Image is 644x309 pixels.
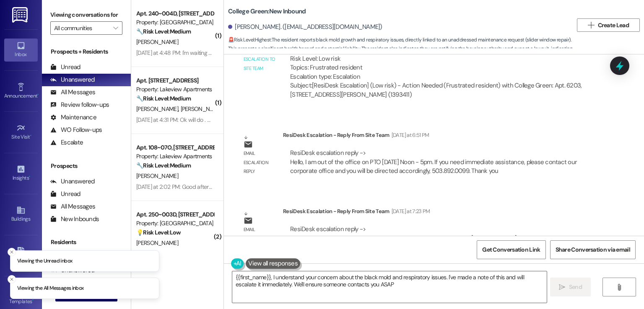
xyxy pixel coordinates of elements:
[113,25,118,31] i: 
[244,225,276,252] div: Email escalation reply
[4,39,38,61] a: Inbox
[550,278,591,296] button: Send
[50,177,95,186] div: Unanswered
[136,18,214,27] div: Property: [GEOGRAPHIC_DATA]
[588,22,594,28] i: 
[390,131,429,139] div: [DATE] at 6:51 PM
[136,116,296,124] div: [DATE] at 4:31 PM: Ok will do . Hopefully he will resolve it by [DATE] .
[37,92,39,98] span: •
[482,245,540,254] span: Get Conversation Link
[136,49,291,57] div: [DATE] at 4:48 PM: I'm waiting on the door that is what they said
[50,100,109,109] div: Review follow-ups
[32,297,34,303] span: •
[228,7,306,16] b: College Green: New Inbound
[136,229,181,236] strong: 💡 Risk Level: Low
[598,21,629,30] span: Create Lead
[181,105,223,113] span: [PERSON_NAME]
[50,63,80,72] div: Unread
[30,133,31,139] span: •
[136,162,191,169] strong: 🔧 Risk Level: Medium
[290,149,577,175] div: ResiDesk escalation reply -> Hello, I am out of the office on PTO [DATE] Noon - 5pm. If you need ...
[477,240,545,259] button: Get Conversation Link
[556,245,630,254] span: Share Conversation via email
[50,113,96,122] div: Maintenance
[12,7,29,23] img: ResiDesk Logo
[290,225,594,251] div: ResiDesk escalation reply -> We have had one vendor out to her unit to address the sliding door. ...
[50,126,102,134] div: WO Follow-ups
[136,38,178,46] span: [PERSON_NAME]
[136,28,191,35] strong: 🔧 Risk Level: Medium
[228,36,573,62] span: : The resident reports black mold growth and respiratory issues, directly linked to an unaddresse...
[136,183,472,191] div: [DATE] at 2:02 PM: Good afternoon sorry for the delay Got a 600 00 money order ! ! I'll come in [...
[50,215,99,224] div: New Inbounds
[290,46,595,82] div: ResiDesk escalation to site team -> Risk Level: Low risk Topics: Frustrated resident Escalation t...
[136,219,214,228] div: Property: [GEOGRAPHIC_DATA]
[54,21,109,35] input: All communities
[8,247,16,256] button: Close toast
[17,257,72,265] p: Viewing the Unread inbox
[136,85,214,94] div: Property: Lakeview Apartments
[136,239,178,247] span: [PERSON_NAME]
[50,88,95,97] div: All Messages
[228,36,271,43] strong: 🚨 Risk Level: Highest
[4,203,38,226] a: Buildings
[50,8,122,21] label: Viewing conversations for
[616,284,622,291] i: 
[559,284,565,291] i: 
[8,275,16,283] button: Close toast
[228,23,382,31] div: [PERSON_NAME]. ([EMAIL_ADDRESS][DOMAIN_NAME])
[50,138,83,147] div: Escalate
[577,18,640,32] button: Create Lead
[136,210,214,219] div: Apt. 250~003D, [STREET_ADDRESS]
[569,283,582,291] span: Send
[17,285,84,292] p: Viewing the All Messages inbox
[390,207,430,216] div: [DATE] at 7:23 PM
[232,271,546,303] textarea: {{first_name}}, I understand your concern about the black mold and respiratory issues. I've made ...
[4,162,38,185] a: Insights •
[136,172,178,180] span: [PERSON_NAME]
[4,245,38,267] a: Leads
[42,238,131,247] div: Residents
[136,95,191,102] strong: 🔧 Risk Level: Medium
[29,174,30,180] span: •
[283,131,602,142] div: ResiDesk Escalation - Reply From Site Team
[283,207,602,219] div: ResiDesk Escalation - Reply From Site Team
[136,9,214,18] div: Apt. 240~004D, [STREET_ADDRESS]
[244,149,276,176] div: Email escalation reply
[50,75,95,84] div: Unanswered
[42,162,131,170] div: Prospects
[290,81,595,99] div: Subject: [ResiDesk Escalation] (Low risk) - Action Needed (Frustrated resident) with College Gree...
[4,286,38,308] a: Templates •
[550,240,636,259] button: Share Conversation via email
[244,46,276,73] div: Email escalation to site team
[136,143,214,152] div: Apt. 108~07O, [STREET_ADDRESS]
[136,152,214,161] div: Property: Lakeview Apartments
[50,190,80,198] div: Unread
[42,47,131,56] div: Prospects + Residents
[4,121,38,144] a: Site Visit •
[50,202,95,211] div: All Messages
[136,76,214,85] div: Apt. [STREET_ADDRESS]
[136,105,181,113] span: [PERSON_NAME]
